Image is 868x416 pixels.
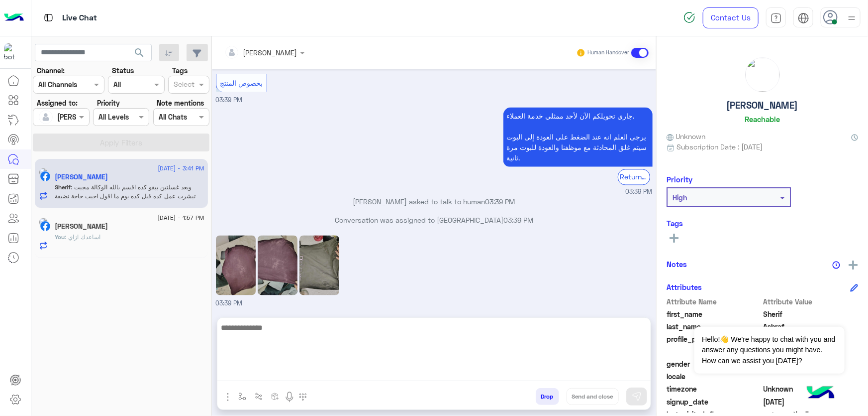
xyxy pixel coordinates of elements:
[745,115,780,124] h6: Reachable
[216,215,653,226] p: Conversation was assigned to [GEOGRAPHIC_DATA]
[618,169,650,185] div: Return to Bot
[849,261,858,270] img: add
[55,233,65,241] span: You
[127,44,152,65] button: search
[766,7,786,28] a: tab
[667,131,705,141] span: Unknown
[251,388,267,405] button: Trigger scenario
[667,296,762,307] span: Attribute Name
[97,98,120,108] label: Priority
[40,221,50,231] img: Facebook
[746,58,779,92] img: picture
[667,260,687,269] h6: Notes
[133,47,145,59] span: search
[626,188,653,197] span: 03:39 PM
[832,261,840,269] img: notes
[234,388,251,405] button: select flow
[485,198,515,206] span: 03:39 PM
[172,65,188,76] label: Tags
[764,296,859,307] span: Attribute Value
[255,393,263,401] img: Trigger scenario
[267,388,284,405] button: create order
[55,183,196,209] span: وبعد غسلتين يبقو كده اقسم بالله الوكالة مجبت تيشرت عمل كده قبل كده يوم ما اقول اجيب حاجة نضيفة تب...
[667,359,762,369] span: gender
[39,168,48,177] img: picture
[172,79,194,92] div: Select
[667,334,762,357] span: profile_pic
[216,97,243,104] span: 03:39 PM
[222,391,234,403] img: send attachment
[157,98,204,108] label: Note mentions
[299,236,339,295] img: Image
[667,282,702,291] h6: Attributes
[271,393,279,401] img: create order
[62,11,97,25] p: Live Chat
[667,309,762,319] span: first_name
[567,388,619,405] button: Send and close
[55,183,71,191] span: Sherif
[216,236,256,295] img: Image
[37,65,65,76] label: Channel:
[158,164,204,173] span: [DATE] - 3:41 PM
[65,233,101,241] span: اساعدك ازاي
[764,397,859,407] span: 2025-08-12T09:39:12.432Z
[703,7,759,28] a: Contact Us
[798,12,809,24] img: tab
[37,98,78,108] label: Assigned to:
[503,216,533,225] span: 03:39 PM
[803,376,838,411] img: hulul-logo.png
[39,218,48,227] img: picture
[764,384,859,394] span: Unknown
[587,49,629,57] small: Human Handover
[55,173,108,181] h5: Sherif Ashraf
[846,12,858,24] img: profile
[158,213,204,222] span: [DATE] - 1:57 PM
[112,65,134,76] label: Status
[676,141,763,152] span: Subscription Date : [DATE]
[284,391,295,403] img: send voice note
[764,371,859,382] span: null
[4,7,24,28] img: Logo
[258,236,297,295] img: Image
[4,43,22,61] img: 713415422032625
[771,12,782,24] img: tab
[683,11,695,23] img: spinner
[727,100,798,111] h5: [PERSON_NAME]
[667,219,858,228] h6: Tags
[216,197,653,207] p: [PERSON_NAME] asked to talk to human
[39,110,53,124] img: defaultAdmin.png
[33,134,209,151] button: Apply Filters
[667,371,762,382] span: locale
[40,171,50,181] img: Facebook
[694,327,844,374] span: Hello!👋 We're happy to chat with you and answer any questions you might have. How can we assist y...
[216,300,243,307] span: 03:39 PM
[536,388,559,405] button: Drop
[667,321,762,332] span: last_name
[220,79,263,87] span: بخصوص المنتج
[238,393,246,401] img: select flow
[667,397,762,407] span: signup_date
[503,108,653,167] p: 15/8/2025, 3:39 PM
[632,392,642,402] img: send message
[42,11,55,24] img: tab
[667,175,692,184] h6: Priority
[55,222,108,231] h5: Abdelrahman Samir
[667,384,762,394] span: timezone
[299,393,307,401] img: make a call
